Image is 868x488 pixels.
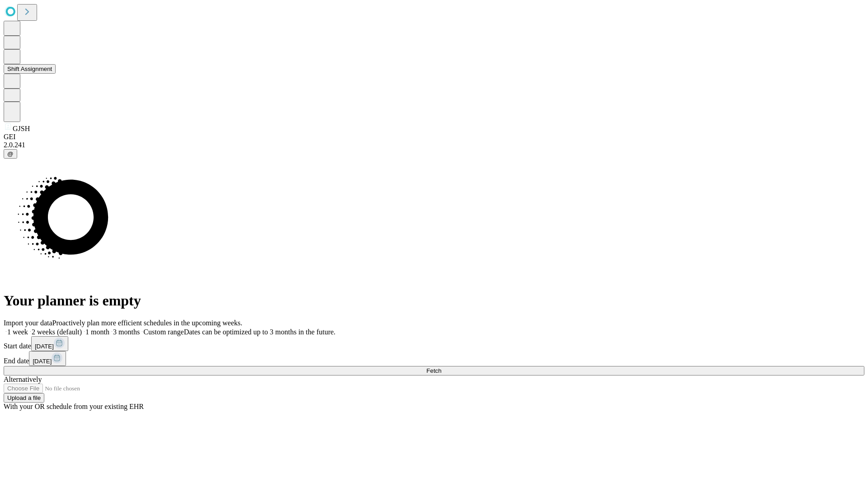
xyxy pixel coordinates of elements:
[7,150,14,157] span: @
[13,125,30,132] span: GJSH
[4,351,864,366] div: End date
[4,336,864,351] div: Start date
[29,351,66,366] button: [DATE]
[35,343,54,350] span: [DATE]
[143,328,184,336] span: Custom range
[32,328,82,336] span: 2 weeks (default)
[7,328,28,336] span: 1 week
[4,292,864,309] h1: Your planner is empty
[4,393,44,403] button: Upload a file
[33,358,52,365] span: [DATE]
[85,328,109,336] span: 1 month
[31,336,68,351] button: [DATE]
[426,367,441,374] span: Fetch
[113,328,140,336] span: 3 months
[4,319,52,327] span: Import your data
[4,375,42,383] span: Alternatively
[4,366,864,375] button: Fetch
[4,149,17,159] button: @
[4,133,864,141] div: GEI
[4,403,144,410] span: With your OR schedule from your existing EHR
[52,319,242,327] span: Proactively plan more efficient schedules in the upcoming weeks.
[4,64,56,74] button: Shift Assignment
[184,328,335,336] span: Dates can be optimized up to 3 months in the future.
[4,141,864,149] div: 2.0.241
